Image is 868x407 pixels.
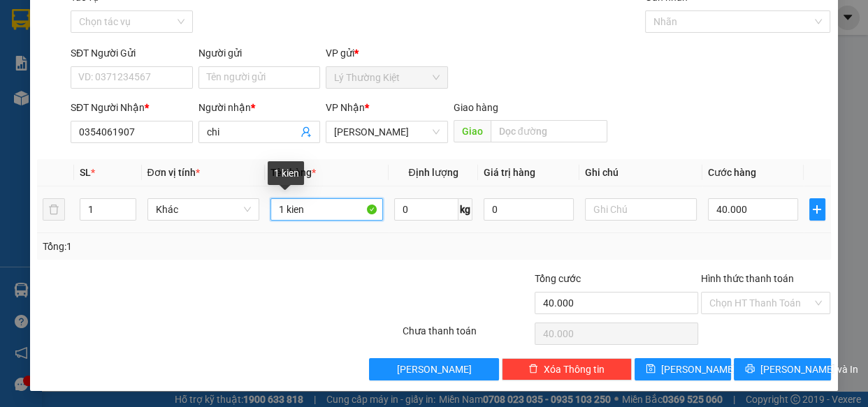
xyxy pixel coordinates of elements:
span: [PERSON_NAME] và In [760,362,858,377]
input: Dọc đường [491,120,607,142]
span: Tổng cước [535,273,581,284]
div: Người nhận [198,100,321,115]
span: printer [745,364,755,375]
span: delete [528,364,538,375]
span: kg [458,198,472,221]
div: 50.000 [131,90,277,110]
input: Ghi Chú [585,198,697,221]
span: plus [810,204,825,215]
span: Nhận: [133,13,167,28]
span: Gửi: [12,13,34,28]
span: save [646,364,656,375]
span: Khác [156,199,252,220]
span: Giao [454,120,491,142]
div: CẢNH [133,45,275,62]
th: Ghi chú [579,159,703,186]
span: Định lượng [408,167,458,178]
span: Xóa Thông tin [544,362,605,377]
div: Lý Thường Kiệt [12,12,124,45]
button: deleteXóa Thông tin [502,358,632,380]
span: Mỹ Hương [334,121,440,142]
div: 0345612689 [133,62,275,82]
span: Lý Thường Kiệt [334,67,440,88]
div: SĐT Người Gửi [71,45,193,61]
label: Hình thức thanh toán [701,273,794,284]
div: Chưa thanh toán [401,323,534,348]
button: [PERSON_NAME] [369,358,499,380]
span: user-add [301,126,312,138]
span: CC : [131,94,151,108]
span: [PERSON_NAME] [661,362,736,377]
span: Cước hàng [708,167,756,178]
button: printer[PERSON_NAME] và In [734,358,830,380]
span: [PERSON_NAME] [397,362,472,377]
div: SĐT Người Nhận [71,100,193,115]
div: Người gửi [198,45,321,61]
span: VP Nhận [326,102,365,113]
span: Đơn vị tính [147,167,200,178]
span: SL [80,167,91,178]
input: 0 [484,198,574,221]
span: Giá trị hàng [484,167,535,178]
button: delete [43,198,65,221]
div: BX [GEOGRAPHIC_DATA] [133,12,275,45]
button: plus [809,198,825,221]
div: Tổng: 1 [43,239,336,254]
span: Giao hàng [454,102,498,113]
input: VD: Bàn, Ghế [270,198,383,221]
div: 1 kien [268,161,304,185]
div: VP gửi [326,45,448,61]
button: save[PERSON_NAME] [635,358,731,380]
